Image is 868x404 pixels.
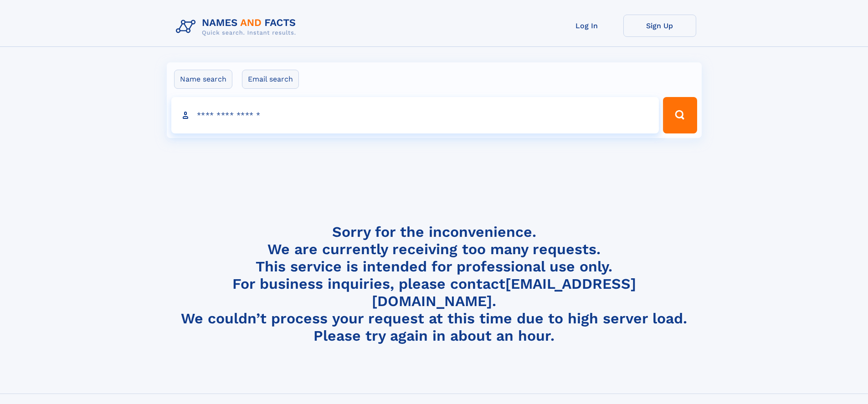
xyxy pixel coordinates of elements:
[242,70,299,89] label: Email search
[174,70,232,89] label: Name search
[663,97,697,133] button: Search Button
[372,275,636,310] a: [EMAIL_ADDRESS][DOMAIN_NAME]
[172,15,303,39] img: Logo Names and Facts
[171,97,659,133] input: search input
[550,15,623,37] a: Log In
[172,223,696,345] h4: Sorry for the inconvenience. We are currently receiving too many requests. This service is intend...
[623,15,696,37] a: Sign Up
